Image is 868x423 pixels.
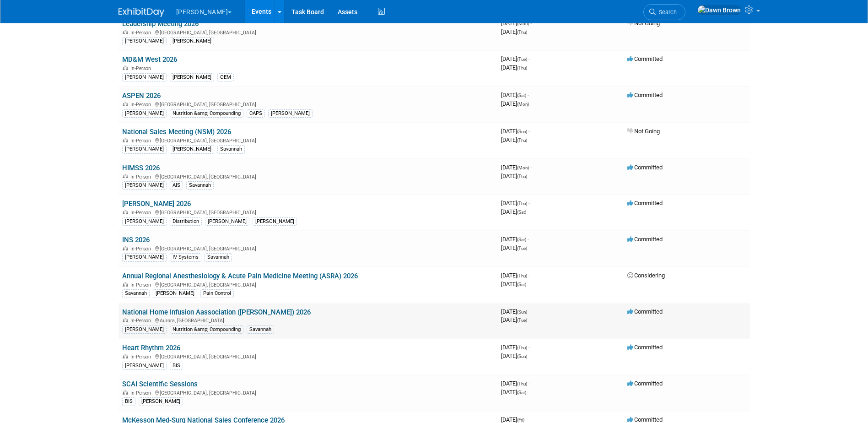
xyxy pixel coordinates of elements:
[517,129,527,134] span: (Sun)
[122,316,494,324] div: Aurora, [GEOGRAPHIC_DATA]
[501,380,530,387] span: [DATE]
[697,5,741,15] img: Dawn Brown
[123,282,128,287] img: In-Person Event
[517,309,527,315] span: (Sun)
[627,200,663,206] span: Committed
[627,92,663,98] span: Committed
[130,210,154,216] span: In-Person
[122,55,177,64] a: MD&M West 2026
[130,246,154,252] span: In-Person
[643,4,685,20] a: Search
[123,390,128,395] img: In-Person Event
[130,65,154,71] span: In-Person
[501,28,527,35] span: [DATE]
[501,389,526,396] span: [DATE]
[122,308,311,316] a: National Home Infusion Aassociation ([PERSON_NAME]) 2026
[526,416,527,423] span: -
[517,318,527,323] span: (Tue)
[122,397,135,406] div: BIS
[517,138,527,143] span: (Thu)
[123,210,128,214] img: In-Person Event
[122,244,494,252] div: [GEOGRAPHIC_DATA], [GEOGRAPHIC_DATA]
[123,246,128,250] img: In-Person Event
[517,273,527,278] span: (Thu)
[123,138,128,142] img: In-Person Event
[122,380,198,388] a: SCAI Scientific Sessions
[170,325,243,334] div: Nutrition &amp; Compounding
[122,325,167,334] div: [PERSON_NAME]
[122,352,494,360] div: [GEOGRAPHIC_DATA], [GEOGRAPHIC_DATA]
[253,217,297,226] div: [PERSON_NAME]
[122,217,167,226] div: [PERSON_NAME]
[528,128,530,135] span: -
[517,165,529,170] span: (Mon)
[517,57,527,62] span: (Tue)
[528,308,530,315] span: -
[122,272,358,280] a: Annual Regional Anesthesiology & Acute Pain Medicine Meeting (ASRA) 2026
[501,64,527,71] span: [DATE]
[501,272,530,279] span: [DATE]
[501,316,527,323] span: [DATE]
[122,164,160,172] a: HIMSS 2026
[122,28,494,36] div: [GEOGRAPHIC_DATA], [GEOGRAPHIC_DATA]
[122,344,180,352] a: Heart Rhythm 2026
[501,236,529,243] span: [DATE]
[170,253,201,261] div: IV Systems
[517,201,527,206] span: (Thu)
[501,244,527,251] span: [DATE]
[130,390,154,396] span: In-Person
[517,282,526,287] span: (Sat)
[170,217,202,226] div: Distribution
[501,352,527,359] span: [DATE]
[528,236,529,243] span: -
[170,145,214,153] div: [PERSON_NAME]
[501,308,530,315] span: [DATE]
[627,272,665,279] span: Considering
[517,390,526,395] span: (Sat)
[501,173,527,179] span: [DATE]
[122,145,167,153] div: [PERSON_NAME]
[247,325,274,334] div: Savannah
[528,380,530,387] span: -
[517,237,526,242] span: (Sat)
[627,20,660,27] span: Not Going
[123,174,128,179] img: In-Person Event
[122,281,494,288] div: [GEOGRAPHIC_DATA], [GEOGRAPHIC_DATA]
[122,289,150,298] div: Savannah
[122,389,494,396] div: [GEOGRAPHIC_DATA], [GEOGRAPHIC_DATA]
[122,236,150,244] a: INS 2026
[130,174,154,180] span: In-Person
[627,164,663,171] span: Committed
[501,128,530,135] span: [DATE]
[122,100,494,108] div: [GEOGRAPHIC_DATA], [GEOGRAPHIC_DATA]
[122,109,167,118] div: [PERSON_NAME]
[656,9,677,16] span: Search
[501,164,532,171] span: [DATE]
[517,30,527,35] span: (Thu)
[205,217,249,226] div: [PERSON_NAME]
[153,289,197,298] div: [PERSON_NAME]
[123,318,128,322] img: In-Person Event
[530,164,532,171] span: -
[130,282,154,288] span: In-Person
[123,30,128,34] img: In-Person Event
[501,208,526,215] span: [DATE]
[501,20,532,27] span: [DATE]
[517,210,526,215] span: (Sat)
[170,109,243,118] div: Nutrition &amp; Compounding
[528,55,530,62] span: -
[247,109,265,118] div: CAPS
[627,416,663,423] span: Committed
[627,236,663,243] span: Committed
[501,344,530,351] span: [DATE]
[627,380,663,387] span: Committed
[122,208,494,216] div: [GEOGRAPHIC_DATA], [GEOGRAPHIC_DATA]
[123,102,128,106] img: In-Person Event
[501,92,529,98] span: [DATE]
[122,181,167,190] div: [PERSON_NAME]
[528,344,530,351] span: -
[122,200,191,208] a: [PERSON_NAME] 2026
[217,145,245,153] div: Savannah
[517,354,527,359] span: (Sun)
[528,92,529,98] span: -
